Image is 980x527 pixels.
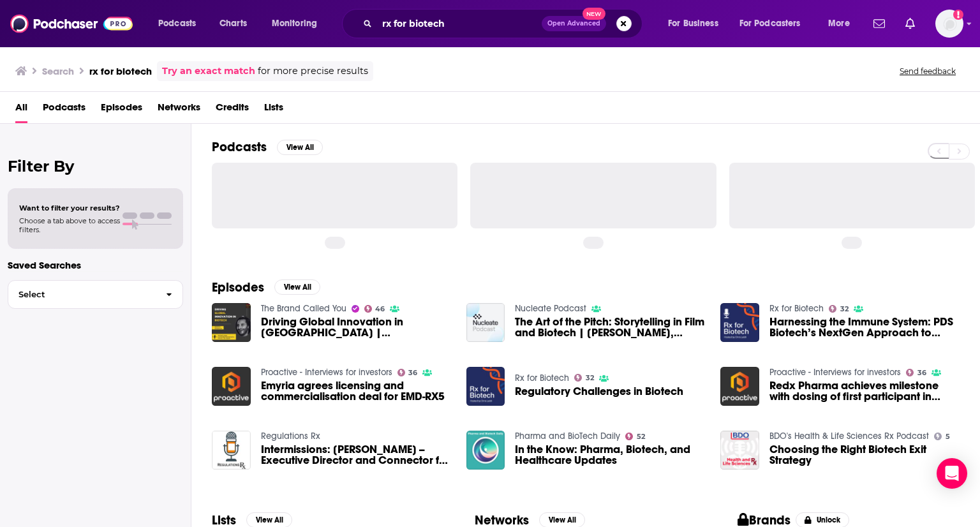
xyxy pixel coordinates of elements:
img: User Profile [935,10,963,38]
a: Proactive - Interviews for investors [261,367,392,378]
span: Redx Pharma achieves milestone with dosing of first participant in Phase 1 clinical trial for RXC008 [769,380,960,402]
span: 32 [586,375,594,381]
button: Open AdvancedNew [542,16,606,31]
a: Regulatory Challenges in Biotech [515,386,683,397]
a: Credits [216,97,249,123]
span: 46 [375,306,385,312]
p: Saved Searches [8,259,183,271]
span: New [583,8,605,20]
button: View All [277,140,323,155]
img: Intermissions: Joni Ekstrum --Executive Director and Connector for SD Biotech [212,431,251,470]
a: Intermissions: Joni Ekstrum --Executive Director and Connector for SD Biotech [261,444,451,466]
a: BDO's Health & Life Sciences Rx Podcast [769,431,929,442]
a: 32 [829,305,849,313]
img: Emyria agrees licensing and commercialisation deal for EMD-RX5 [212,367,251,406]
span: Podcasts [158,15,196,33]
a: Choosing the Right Biotech Exit Strategy [769,444,960,466]
span: More [828,15,850,33]
span: 52 [637,434,645,440]
a: Nucleate Podcast [515,303,586,314]
a: 46 [364,305,385,313]
div: Search podcasts, credits, & more... [354,9,655,38]
a: Rx for Biotech [515,373,569,383]
span: For Podcasters [739,15,801,33]
a: Episodes [101,97,142,123]
h3: rx for biotech [89,65,152,77]
svg: Add a profile image [953,10,963,20]
a: Choosing the Right Biotech Exit Strategy [720,431,759,470]
a: Podchaser - Follow, Share and Rate Podcasts [10,11,133,36]
a: Redx Pharma achieves milestone with dosing of first participant in Phase 1 clinical trial for RXC008 [720,367,759,406]
a: Driving Global Innovation in Biotech | Michael Langer, Co-Founder and Managing Partner, T.Rx Capital [261,316,451,338]
button: open menu [149,13,212,34]
img: Driving Global Innovation in Biotech | Michael Langer, Co-Founder and Managing Partner, T.Rx Capital [212,303,251,342]
input: Search podcasts, credits, & more... [377,13,542,34]
img: The Art of the Pitch: Storytelling in Film and Biotech | Michael Langer, T.Rx Capital [466,303,505,342]
span: For Business [668,15,718,33]
a: Rx for Biotech [769,303,824,314]
a: 36 [906,369,926,376]
a: The Art of the Pitch: Storytelling in Film and Biotech | Michael Langer, T.Rx Capital [515,316,705,338]
span: In the Know: Pharma, Biotech, and Healthcare Updates [515,444,705,466]
a: EpisodesView All [212,279,320,295]
span: for more precise results [258,64,368,78]
span: Monitoring [272,15,317,33]
img: Regulatory Challenges in Biotech [466,367,505,406]
span: The Art of the Pitch: Storytelling in Film and Biotech | [PERSON_NAME], [PERSON_NAME]Rx Capital [515,316,705,338]
h3: Search [42,65,74,77]
span: 5 [946,434,950,440]
a: Try an exact match [162,64,255,78]
span: Charts [219,15,247,33]
img: Harnessing the Immune System: PDS Biotech’s NextGen Approach to Cancer Treatment [720,303,759,342]
a: 32 [574,374,594,382]
span: Intermissions: [PERSON_NAME] --Executive Director and Connector for SD Biotech [261,444,451,466]
button: open menu [263,13,334,34]
span: Select [8,290,156,299]
a: Emyria agrees licensing and commercialisation deal for EMD-RX5 [261,380,451,402]
button: open menu [731,13,819,34]
a: 5 [934,433,950,440]
h2: Episodes [212,279,264,295]
button: Show profile menu [935,10,963,38]
span: 36 [408,370,417,376]
a: Proactive - Interviews for investors [769,367,901,378]
span: 36 [917,370,926,376]
button: open menu [819,13,866,34]
a: Show notifications dropdown [868,13,890,34]
a: 52 [625,433,645,440]
a: PodcastsView All [212,139,323,155]
span: Lists [264,97,283,123]
span: Choose a tab above to access filters. [19,216,120,234]
a: Show notifications dropdown [900,13,920,34]
a: Pharma and BioTech Daily [515,431,620,442]
div: Open Intercom Messenger [937,458,967,489]
a: Networks [158,97,200,123]
a: Harnessing the Immune System: PDS Biotech’s NextGen Approach to Cancer Treatment [769,316,960,338]
span: Harnessing the Immune System: PDS Biotech’s NextGen Approach to [MEDICAL_DATA] Treatment [769,316,960,338]
h2: Podcasts [212,139,267,155]
button: Select [8,280,183,309]
a: The Brand Called You [261,303,346,314]
span: Open Advanced [547,20,600,27]
img: In the Know: Pharma, Biotech, and Healthcare Updates [466,431,505,470]
span: 32 [840,306,849,312]
span: Want to filter your results? [19,204,120,212]
a: Charts [211,13,255,34]
span: All [15,97,27,123]
a: Podcasts [43,97,85,123]
button: View All [274,279,320,295]
span: Driving Global Innovation in [GEOGRAPHIC_DATA] | [PERSON_NAME], Co-Founder and Managing Partner, ... [261,316,451,338]
button: Send feedback [896,66,960,77]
